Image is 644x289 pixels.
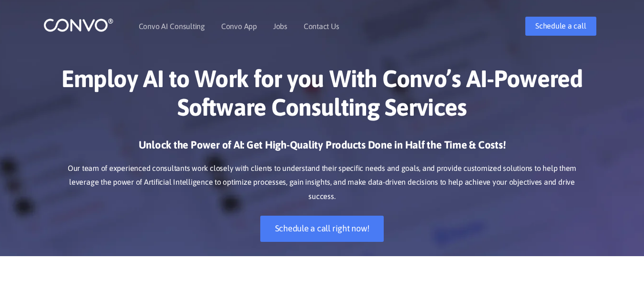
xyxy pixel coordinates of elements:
[58,64,587,129] h1: Employ AI to Work for you With Convo’s AI-Powered Software Consulting Services
[58,161,587,204] p: Our team of experienced consultants work closely with clients to understand their specific needs ...
[221,22,257,30] a: Convo App
[260,216,384,242] a: Schedule a call right now!
[43,18,113,32] img: logo_1.png
[525,17,596,36] a: Schedule a call
[304,22,339,30] a: Contact Us
[58,138,587,159] h3: Unlock the Power of AI: Get High-Quality Products Done in Half the Time & Costs!
[139,22,205,30] a: Convo AI Consulting
[273,22,287,30] a: Jobs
